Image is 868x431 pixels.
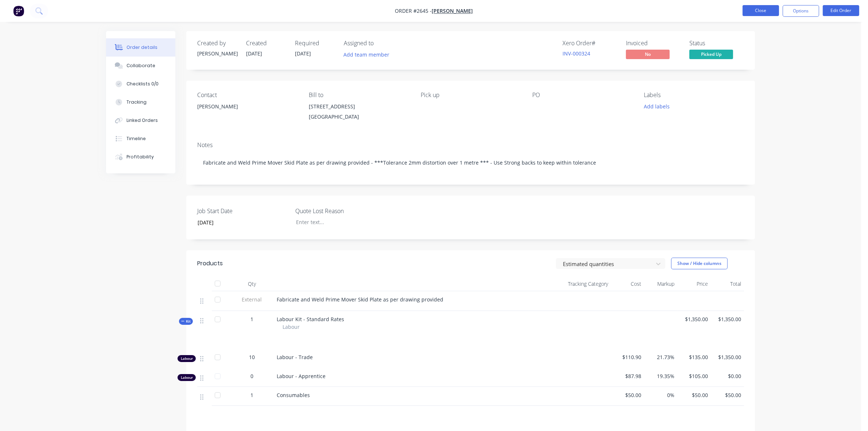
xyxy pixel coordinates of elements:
span: $87.98 [614,372,641,380]
span: 0 [250,372,253,380]
div: [STREET_ADDRESS] [309,101,409,112]
span: Labour - Apprentice [277,373,326,380]
div: Notes [197,142,744,149]
button: Picked Up [689,50,733,61]
div: Linked Orders [126,117,158,124]
div: [STREET_ADDRESS][GEOGRAPHIC_DATA] [309,101,409,125]
div: [PERSON_NAME] [197,101,297,125]
label: Quote Lost Reason [295,207,386,215]
div: Labour [178,355,196,362]
span: 0% [647,391,674,399]
span: Order #2645 - [395,8,432,15]
button: Add team member [344,50,393,59]
div: Labels [644,92,744,99]
div: Price [678,277,711,291]
div: Checklists 0/0 [126,81,159,87]
span: 1 [250,391,253,399]
span: 19.35% [647,372,674,380]
span: $0.00 [714,372,741,380]
div: Timeline [126,135,146,142]
div: Collaborate [126,62,155,69]
button: Show / Hide columns [671,258,728,269]
span: $105.00 [681,372,708,380]
div: Cost [611,277,644,291]
button: Close [743,5,779,16]
span: No [626,50,670,59]
a: [PERSON_NAME] [432,8,473,15]
div: Xero Order # [563,40,617,47]
span: External [233,296,271,303]
div: Tracking Category [529,277,611,291]
div: Created [246,40,286,47]
button: Tracking [106,93,175,111]
button: Edit Order [823,5,859,16]
span: $50.00 [714,391,741,399]
div: Bill to [309,92,409,99]
span: $50.00 [681,391,708,399]
div: [PERSON_NAME] [197,50,237,57]
div: Assigned to [344,40,417,47]
label: Job Start Date [197,207,288,215]
span: $50.00 [614,391,641,399]
div: PO [532,92,632,99]
div: Status [689,40,744,47]
input: Enter date [192,217,283,228]
button: Collaborate [106,57,175,75]
div: Markup [644,277,677,291]
span: $1,350.00 [714,353,741,361]
div: Created by [197,40,237,47]
div: Required [295,40,335,47]
div: [PERSON_NAME] [197,101,297,112]
span: [DATE] [295,50,311,57]
div: Pick up [421,92,521,99]
img: Factory [13,5,24,16]
span: Labour - Trade [277,354,313,361]
div: Total [711,277,744,291]
button: Add labels [640,101,673,111]
div: Contact [197,92,297,99]
button: Checklists 0/0 [106,75,175,93]
button: Order details [106,38,175,57]
div: [GEOGRAPHIC_DATA] [309,112,409,122]
a: INV-000324 [563,50,590,57]
button: Timeline [106,130,175,148]
span: Kit [181,319,191,324]
button: Options [783,5,819,17]
button: Linked Orders [106,111,175,130]
span: 10 [249,353,255,361]
span: Labour Kit - Standard Rates [277,316,344,323]
span: Labour [283,323,300,331]
span: [DATE] [246,50,262,57]
div: Fabricate and Weld Prime Mover Skid Plate as per drawing provided - ***Tolerance 2mm distortion o... [197,151,744,174]
span: Fabricate and Weld Prime Mover Skid Plate as per drawing provided [277,296,443,303]
button: Add team member [340,50,393,59]
button: Kit [179,318,193,325]
div: Invoiced [626,40,681,47]
div: Order details [126,44,157,51]
button: Profitability [106,148,175,166]
span: Picked Up [689,50,733,59]
span: Consumables [277,392,310,399]
span: 1 [250,315,253,323]
div: Labour [178,374,196,381]
span: $135.00 [681,353,708,361]
span: $1,350.00 [681,315,708,323]
span: $1,350.00 [714,315,741,323]
div: Tracking [126,99,147,105]
div: Qty [230,277,274,291]
div: Products [197,259,223,268]
span: $110.90 [614,353,641,361]
div: Profitability [126,154,154,160]
span: 21.73% [647,353,674,361]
